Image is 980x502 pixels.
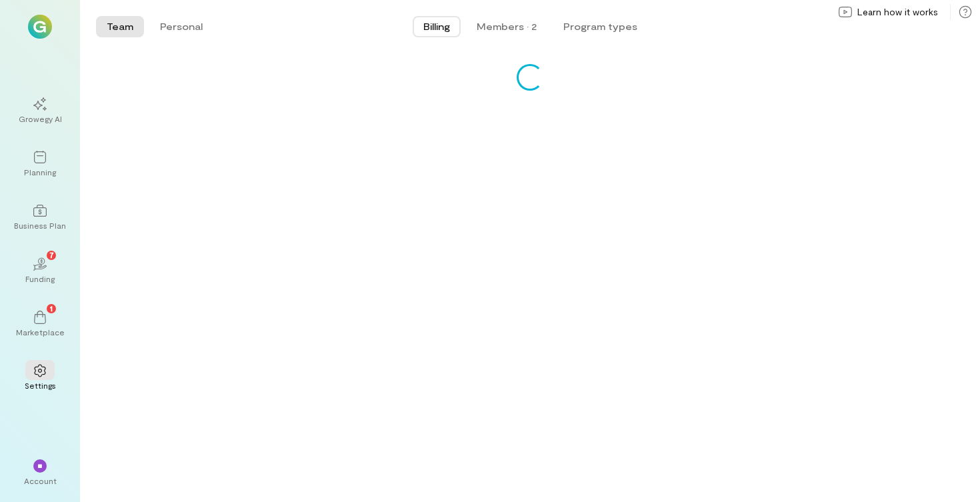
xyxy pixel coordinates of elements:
[466,16,547,37] button: Members · 2
[857,5,938,19] span: Learn how it works
[19,113,62,124] div: Growegy AI
[96,16,144,37] button: Team
[413,16,461,37] button: Billing
[16,87,64,135] a: Growegy AI
[423,20,450,33] span: Billing
[477,20,537,33] div: Members · 2
[25,273,55,284] div: Funding
[14,220,66,231] div: Business Plan
[24,167,56,177] div: Planning
[16,327,65,337] div: Marketplace
[16,193,64,241] a: Business Plan
[149,16,213,37] button: Personal
[553,16,648,37] button: Program types
[25,380,56,391] div: Settings
[16,247,64,295] a: Funding
[16,300,64,348] a: Marketplace
[49,249,54,261] span: 7
[50,302,53,314] span: 1
[16,353,64,401] a: Settings
[16,140,64,188] a: Planning
[24,475,57,486] div: Account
